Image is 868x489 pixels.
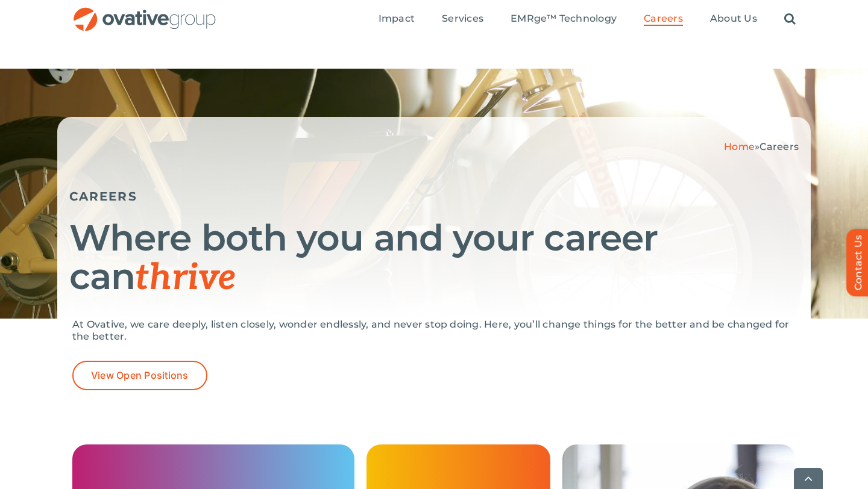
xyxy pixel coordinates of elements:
[644,13,683,26] a: Careers
[644,13,683,25] span: Careers
[511,13,617,26] a: EMRge™ Technology
[710,13,757,25] span: About Us
[379,13,415,26] a: Impact
[710,13,757,26] a: About Us
[72,6,217,17] a: OG_Full_horizontal_RGB
[91,370,189,381] span: View Open Positions
[135,257,236,300] span: thrive
[442,13,483,25] span: Services
[69,189,799,204] h5: CAREERS
[72,319,796,343] p: At Ovative, we care deeply, listen closely, wonder endlessly, and never stop doing. Here, you’ll ...
[72,361,207,390] a: View Open Positions
[724,141,799,152] span: »
[724,141,755,152] a: Home
[379,13,415,25] span: Impact
[759,141,799,152] span: Careers
[784,13,796,26] a: Search
[442,13,483,26] a: Services
[511,13,617,25] span: EMRge™ Technology
[69,219,799,297] h1: Where both you and your career can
